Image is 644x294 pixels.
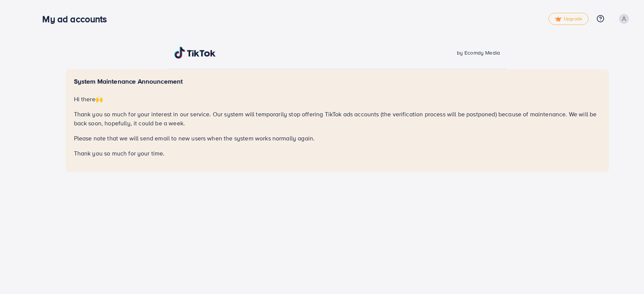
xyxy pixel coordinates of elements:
span: 🙌 [95,95,103,103]
p: Thank you so much for your interest in our service. Our system will temporarily stop offering Tik... [74,110,601,128]
h3: My ad accounts [42,14,113,24]
p: Thank you so much for your time. [74,149,601,158]
span: by Ecomdy Media [457,49,500,56]
a: tickUpgrade [549,13,589,25]
img: tick [555,17,561,22]
p: Hi there [74,94,601,104]
img: TikTok [174,47,216,59]
p: Please note that we will send email to new users when the system works normally again. [74,134,601,143]
h5: System Maintenance Announcement [74,78,601,85]
span: Upgrade [555,16,582,22]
